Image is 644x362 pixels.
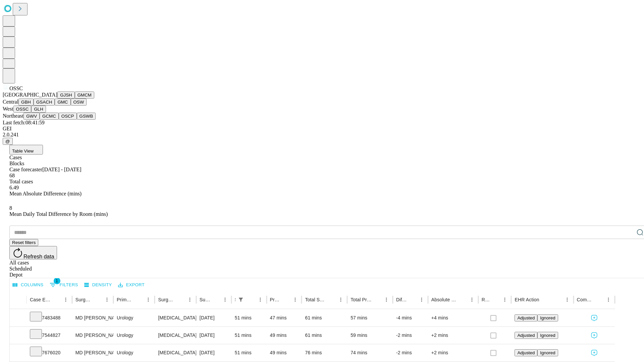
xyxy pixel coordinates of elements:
span: Ignored [540,333,555,338]
div: 59 mins [351,327,389,344]
button: Sort [372,295,382,304]
div: 49 mins [270,344,299,361]
div: [DATE] [200,309,228,326]
span: 1 [54,278,60,284]
button: Menu [102,295,112,304]
button: Ignored [537,314,558,321]
button: Select columns [11,280,45,290]
button: GSWB [77,113,96,120]
div: Comments [577,297,594,302]
button: Expand [13,347,23,359]
button: Menu [604,295,613,304]
button: Menu [417,295,426,304]
div: GEI [3,126,641,132]
button: Sort [93,295,102,304]
div: [MEDICAL_DATA] EXTRACORPOREAL SHOCK WAVE [158,344,193,361]
button: GMC [55,99,70,106]
button: Menu [562,295,572,304]
button: Menu [61,295,70,304]
div: Predicted In Room Duration [270,297,281,302]
div: Total Predicted Duration [351,297,372,302]
button: Adjusted [515,332,537,339]
div: 61 mins [305,309,344,326]
div: MD [PERSON_NAME] Md [75,309,110,326]
div: 57 mins [351,309,389,326]
button: Sort [540,295,549,304]
button: GCMC [40,113,59,120]
div: Resolved in EHR [482,297,490,302]
div: +4 mins [431,309,475,326]
div: +2 mins [431,344,475,361]
button: Sort [458,295,467,304]
div: Primary Service [117,297,133,302]
button: Sort [134,295,144,304]
div: MD [PERSON_NAME] Md [75,344,110,361]
span: Adjusted [517,350,535,355]
span: @ [5,139,10,144]
button: Sort [211,295,220,304]
div: 74 mins [351,344,389,361]
span: Central [3,99,18,105]
button: OSW [71,99,87,106]
button: Export [116,280,146,290]
span: Mean Absolute Difference (mins) [9,191,82,196]
button: Menu [500,295,509,304]
button: Menu [220,295,230,304]
button: Show filters [236,295,246,304]
button: Reset filters [9,239,38,246]
button: Ignored [537,349,558,356]
button: Ignored [537,332,558,339]
button: GWV [23,113,40,120]
div: EHR Action [515,297,539,302]
div: 47 mins [270,309,299,326]
span: 68 [9,173,15,178]
span: Ignored [540,315,555,320]
button: Density [83,280,114,290]
button: Sort [408,295,417,304]
span: Mean Daily Total Difference by Room (mins) [9,211,108,217]
button: Sort [281,295,290,304]
div: 49 mins [270,327,299,344]
span: 6.49 [9,185,19,190]
button: Menu [290,295,300,304]
button: OSCP [59,113,77,120]
div: 1 active filter [236,295,246,304]
div: Surgery Date [200,297,210,302]
button: GMCM [75,92,94,99]
div: Difference [396,297,407,302]
button: GJSH [57,92,75,99]
span: Total cases [9,179,33,184]
div: Urology [117,344,151,361]
div: Surgery Name [158,297,175,302]
button: Sort [52,295,61,304]
button: GSACH [34,99,55,106]
button: Adjusted [515,314,537,321]
button: Expand [13,312,23,324]
div: 61 mins [305,327,344,344]
span: Last fetch: 08:41:59 [3,120,45,125]
div: Scheduled In Room Duration [235,297,235,302]
button: Sort [246,295,256,304]
span: Adjusted [517,315,535,320]
button: Menu [144,295,153,304]
div: 51 mins [235,327,263,344]
span: Reset filters [12,240,36,245]
button: Menu [185,295,195,304]
div: [DATE] [200,344,228,361]
div: +2 mins [431,327,475,344]
button: GBH [18,99,34,106]
button: Menu [256,295,265,304]
button: Menu [336,295,345,304]
div: Urology [117,327,151,344]
button: Menu [382,295,391,304]
span: Ignored [540,350,555,355]
div: Absolute Difference [431,297,457,302]
div: -2 mins [396,344,425,361]
div: Surgeon Name [75,297,92,302]
span: [DATE] - [DATE] [42,167,81,172]
div: Total Scheduled Duration [305,297,326,302]
div: [MEDICAL_DATA] EXTRACORPOREAL SHOCK WAVE [158,309,193,326]
button: Sort [327,295,336,304]
span: OSSC [9,85,23,91]
div: 2.0.241 [3,132,641,138]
